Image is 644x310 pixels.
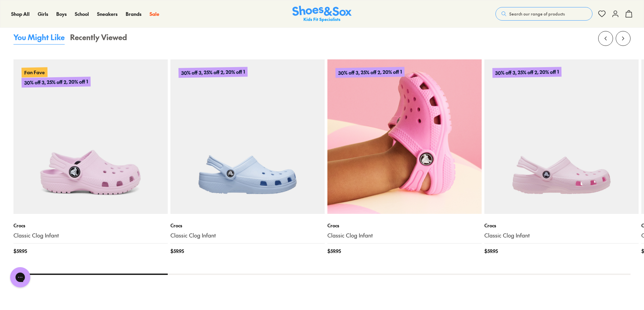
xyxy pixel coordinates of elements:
[22,77,91,88] p: 30% off 3, 25% off 2, 20% off 1
[492,67,561,78] p: 30% off 3, 25% off 2, 20% off 1
[11,10,30,18] a: Shop All
[335,64,405,81] p: 30% off 3, 25% off 2, 20% off 1
[484,248,498,255] span: $ 59.95
[150,10,159,18] a: Sale
[97,10,118,18] a: Sneakers
[13,232,168,239] a: Classic Clog Infant
[484,222,639,229] p: Crocs
[327,222,482,229] p: Crocs
[509,11,565,17] span: Search our range of products
[38,10,48,18] a: Girls
[179,67,248,78] p: 30% off 3, 25% off 2, 20% off 1
[484,232,639,239] a: Classic Clog Infant
[75,10,89,18] a: School
[170,232,325,239] a: Classic Clog Infant
[7,265,34,290] iframe: Gorgias live chat messenger
[70,32,127,45] button: Recently Viewed
[327,232,482,239] a: Classic Clog Infant
[13,222,168,229] p: Crocs
[170,248,184,255] span: $ 59.95
[327,248,341,255] span: $ 59.95
[56,10,67,18] a: Boys
[13,59,168,214] a: Fan Fave30% off 3, 25% off 2, 20% off 1
[495,7,592,21] button: Search our range of products
[292,6,352,22] a: Shoes & Sox
[292,6,352,22] img: SNS_Logo_Responsive.svg
[13,32,65,45] button: You Might Like
[170,222,325,229] p: Crocs
[126,10,141,18] a: Brands
[13,248,27,255] span: $ 59.95
[22,67,47,77] p: Fan Fave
